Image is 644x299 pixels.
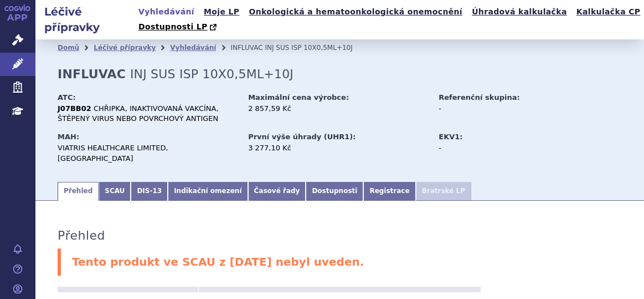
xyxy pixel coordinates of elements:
[230,44,262,52] span: INFLUVAC
[439,143,563,153] div: -
[131,182,168,201] a: DIS-13
[248,93,349,102] strong: Maximální cena výrobce:
[138,22,208,31] span: Dostupnosti LP
[306,182,363,201] a: Dostupnosti
[248,133,356,141] strong: První výše úhrady (UHR1):
[130,67,293,81] span: INJ SUS ISP 10X0,5ML+10J
[468,4,570,19] a: Úhradová kalkulačka
[248,104,428,114] div: 2 857,59 Kč
[58,133,79,141] strong: MAH:
[58,67,126,81] strong: INFLUVAC
[265,44,352,52] span: INJ SUS ISP 10X0,5ML+10J
[439,93,519,102] strong: Referenční skupina:
[200,4,243,19] a: Moje LP
[94,44,156,52] a: Léčivé přípravky
[573,4,644,19] a: Kalkulačka CP
[58,249,622,276] div: Tento produkt ve SCAU z [DATE] nebyl uveden.
[58,143,238,163] div: VIATRIS HEALTHCARE LIMITED, [GEOGRAPHIC_DATA]
[58,93,76,102] strong: ATC:
[248,182,306,201] a: Časové řady
[439,133,462,141] strong: EKV1:
[248,143,428,153] div: 3 277,10 Kč
[135,19,222,35] a: Dostupnosti LP
[58,182,99,201] a: Přehled
[363,182,415,201] a: Registrace
[58,104,91,113] strong: J07BB02
[35,4,135,35] h2: Léčivé přípravky
[58,229,105,243] h3: Přehled
[245,4,466,19] a: Onkologická a hematoonkologická onemocnění
[99,182,131,201] a: SCAU
[58,44,79,52] a: Domů
[135,4,198,19] a: Vyhledávání
[168,182,248,201] a: Indikační omezení
[58,104,219,123] span: CHŘIPKA, INAKTIVOVANÁ VAKCÍNA, ŠTĚPENÝ VIRUS NEBO POVRCHOVÝ ANTIGEN
[439,104,563,114] div: -
[170,44,216,52] a: Vyhledávání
